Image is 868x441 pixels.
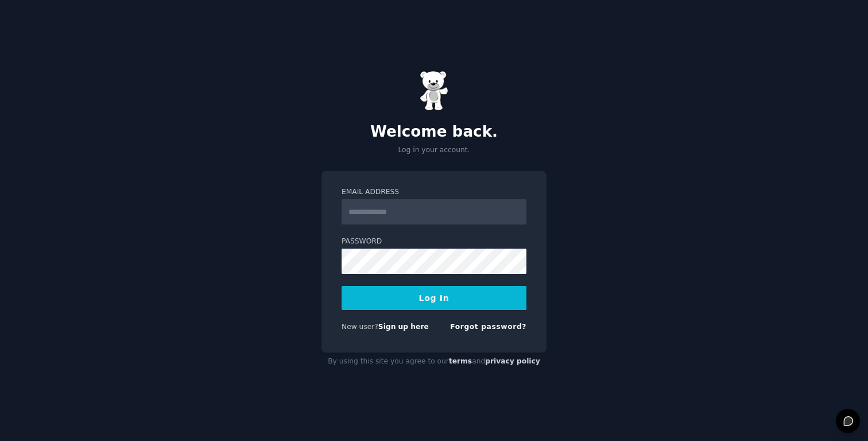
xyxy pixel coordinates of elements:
[321,353,547,371] div: By using this site you agree to our and
[450,323,526,331] a: Forgot password?
[321,145,547,156] p: Log in your account.
[342,237,526,247] label: Password
[321,123,547,141] h2: Welcome back.
[420,71,448,111] img: Gummy Bear
[342,187,526,198] label: Email Address
[342,323,378,331] span: New user?
[378,323,429,331] a: Sign up here
[449,357,472,365] a: terms
[342,286,526,310] button: Log In
[485,357,540,365] a: privacy policy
